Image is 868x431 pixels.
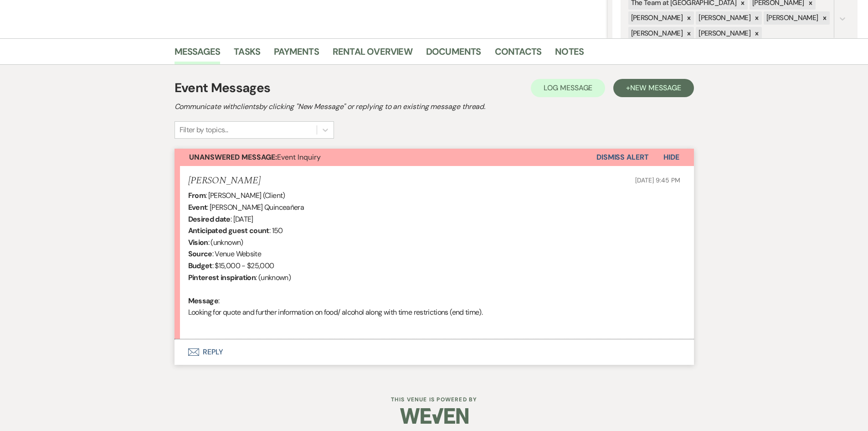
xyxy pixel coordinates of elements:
[188,226,269,235] b: Anticipated guest count
[175,44,221,64] a: Messages
[555,44,584,64] a: Notes
[189,152,277,162] strong: Unanswered Message:
[531,79,605,97] button: Log Message
[628,27,684,40] div: [PERSON_NAME]
[333,44,412,64] a: Rental Overview
[188,191,205,200] b: From
[175,149,596,166] button: Unanswered Message:Event Inquiry
[189,152,321,162] span: Event Inquiry
[613,79,693,97] button: +New Message
[188,238,208,247] b: Vision
[696,27,752,40] div: [PERSON_NAME]
[649,149,694,166] button: Hide
[663,152,679,162] span: Hide
[274,44,319,64] a: Payments
[635,176,680,184] span: [DATE] 9:45 PM
[175,78,271,98] h1: Event Messages
[628,11,684,25] div: [PERSON_NAME]
[764,11,820,25] div: [PERSON_NAME]
[188,203,207,212] b: Event
[495,44,542,64] a: Contacts
[188,214,231,224] b: Desired date
[544,83,592,93] span: Log Message
[188,175,261,187] h5: [PERSON_NAME]
[630,83,681,93] span: New Message
[188,190,680,330] div: : [PERSON_NAME] (Client) : [PERSON_NAME] Quinceañera : [DATE] : 150 : (unknown) : Venue Website :...
[234,44,260,64] a: Tasks
[426,44,481,64] a: Documents
[188,249,212,259] b: Source
[175,101,694,112] h2: Communicate with clients by clicking "New Message" or replying to an existing message thread.
[175,339,694,365] button: Reply
[188,296,219,306] b: Message
[188,273,256,282] b: Pinterest inspiration
[596,149,649,166] button: Dismiss Alert
[696,11,752,25] div: [PERSON_NAME]
[180,125,228,135] div: Filter by topics...
[188,261,212,270] b: Budget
